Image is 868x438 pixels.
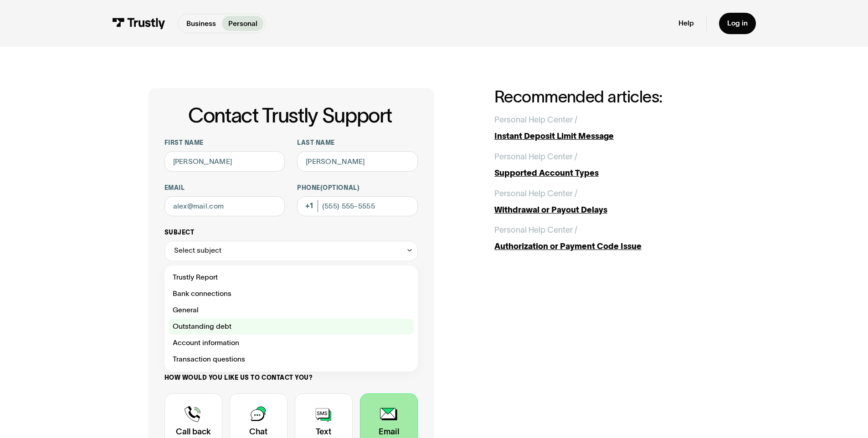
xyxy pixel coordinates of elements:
span: Trustly Report [173,271,218,284]
img: Trustly Logo [112,18,165,29]
label: Email [164,184,285,192]
input: Howard [297,151,418,172]
a: Personal Help Center /Instant Deposit Limit Message [494,114,720,143]
a: Business [180,16,222,31]
div: Personal Help Center / [494,188,577,200]
label: Phone [297,184,418,192]
label: Subject [164,229,418,237]
a: Personal Help Center /Authorization or Payment Code Issue [494,224,720,253]
div: Personal Help Center / [494,114,577,126]
p: Personal [228,18,257,29]
label: Last name [297,139,418,147]
a: Help [678,19,694,28]
input: alex@mail.com [164,196,285,217]
div: Select subject [174,244,221,257]
label: First name [164,139,285,147]
div: Select subject [164,241,418,261]
span: Outstanding debt [173,321,231,333]
label: How would you like us to contact you? [164,374,418,382]
div: Personal Help Center / [494,224,577,236]
div: Instant Deposit Limit Message [494,130,720,143]
div: Personal Help Center / [494,151,577,163]
input: Alex [164,151,285,172]
a: Personal Help Center /Withdrawal or Payout Delays [494,188,720,216]
h2: Recommended articles: [494,88,720,106]
nav: Select subject [164,261,418,372]
span: Account information [173,337,239,349]
div: Supported Account Types [494,167,720,179]
span: Transaction questions [173,353,245,366]
span: (Optional) [320,184,360,191]
a: Log in [719,13,756,34]
span: General [173,304,199,316]
input: (555) 555-5555 [297,196,418,217]
h1: Contact Trustly Support [163,104,418,127]
div: Withdrawal or Payout Delays [494,204,720,216]
span: Bank connections [173,288,231,300]
div: Log in [727,19,748,28]
div: Authorization or Payment Code Issue [494,240,720,253]
a: Personal [222,16,263,31]
p: Business [186,18,216,29]
a: Personal Help Center /Supported Account Types [494,151,720,179]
